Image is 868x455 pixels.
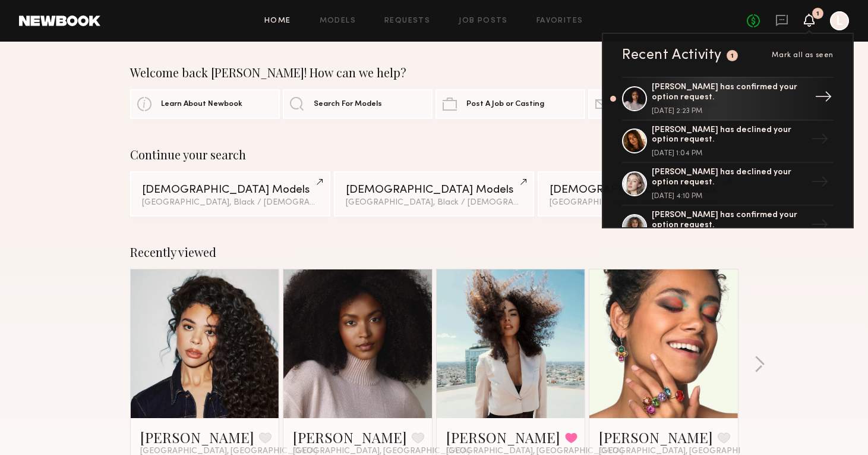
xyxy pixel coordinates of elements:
[435,89,585,119] a: Post A Job or Casting
[772,52,834,59] span: Mark all as seen
[283,89,433,119] a: Search For Models
[816,11,819,17] div: 1
[806,125,834,156] div: →
[466,101,544,108] span: Post A Job or Casting
[538,171,738,216] a: [DEMOGRAPHIC_DATA] Models[GEOGRAPHIC_DATA], Black / [DEMOGRAPHIC_DATA]
[346,199,522,207] div: [GEOGRAPHIC_DATA], Black / [DEMOGRAPHIC_DATA]
[130,245,738,259] div: Recently viewed
[622,77,834,121] a: [PERSON_NAME] has confirmed your option request.[DATE] 2:23 PM→
[652,211,806,231] div: [PERSON_NAME] has confirmed your option request.
[806,211,834,242] div: →
[806,168,834,199] div: →
[599,428,713,447] a: [PERSON_NAME]
[314,101,382,108] span: Search For Models
[130,148,738,162] div: Continue your search
[652,193,806,200] div: [DATE] 4:10 PM
[293,428,407,447] a: [PERSON_NAME]
[652,108,806,115] div: [DATE] 2:23 PM
[446,428,560,447] a: [PERSON_NAME]
[334,171,534,216] a: [DEMOGRAPHIC_DATA] Models[GEOGRAPHIC_DATA], Black / [DEMOGRAPHIC_DATA]
[588,89,738,119] a: Contact Account Manager
[622,206,834,249] a: [PERSON_NAME] has confirmed your option request.→
[130,171,330,216] a: [DEMOGRAPHIC_DATA] Models[GEOGRAPHIC_DATA], Black / [DEMOGRAPHIC_DATA]
[346,184,522,196] div: [DEMOGRAPHIC_DATA] Models
[652,150,806,157] div: [DATE] 1:04 PM
[130,89,280,119] a: Learn About Newbook
[830,11,849,30] a: L
[384,17,430,25] a: Requests
[622,163,834,206] a: [PERSON_NAME] has declined your option request.[DATE] 4:10 PM→
[652,83,806,103] div: [PERSON_NAME] has confirmed your option request.
[161,101,242,108] span: Learn About Newbook
[320,17,356,25] a: Models
[652,168,806,188] div: [PERSON_NAME] has declined your option request.
[536,17,583,25] a: Favorites
[550,184,726,196] div: [DEMOGRAPHIC_DATA] Models
[140,428,254,447] a: [PERSON_NAME]
[142,184,318,196] div: [DEMOGRAPHIC_DATA] Models
[264,17,291,25] a: Home
[142,199,318,207] div: [GEOGRAPHIC_DATA], Black / [DEMOGRAPHIC_DATA]
[550,199,726,207] div: [GEOGRAPHIC_DATA], Black / [DEMOGRAPHIC_DATA]
[622,48,722,62] div: Recent Activity
[810,83,837,114] div: →
[459,17,508,25] a: Job Posts
[622,121,834,164] a: [PERSON_NAME] has declined your option request.[DATE] 1:04 PM→
[731,53,734,59] div: 1
[652,125,806,146] div: [PERSON_NAME] has declined your option request.
[130,65,738,80] div: Welcome back [PERSON_NAME]! How can we help?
